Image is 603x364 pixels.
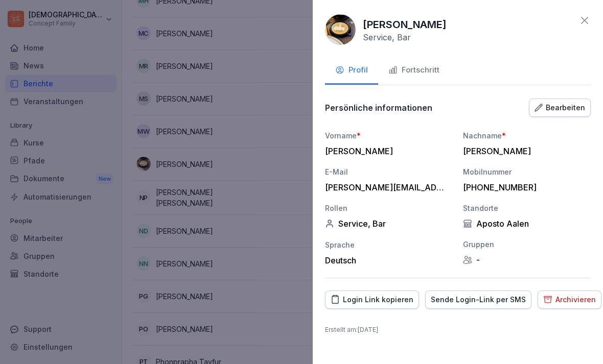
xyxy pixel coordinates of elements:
[463,130,591,141] div: Nachname
[325,203,453,213] div: Rollen
[325,130,453,141] div: Vorname
[363,17,447,32] p: [PERSON_NAME]
[325,103,432,113] p: Persönliche informationen
[331,294,413,305] div: Login Link kopieren
[463,219,591,229] div: Aposto Aalen
[463,239,591,250] div: Gruppen
[463,166,591,177] div: Mobilnummer
[325,166,453,177] div: E-Mail
[538,290,601,309] button: Archivieren
[325,14,356,45] img: ncs4ik78u58qhy2w94gn0fhz.png
[378,57,450,85] button: Fortschritt
[325,239,453,250] div: Sprache
[535,102,585,113] div: Bearbeiten
[363,32,411,42] p: Service, Bar
[463,255,591,265] div: -
[463,203,591,213] div: Standorte
[335,64,368,76] div: Profil
[325,146,448,156] div: [PERSON_NAME]
[325,182,448,192] div: [PERSON_NAME][EMAIL_ADDRESS][PERSON_NAME][DOMAIN_NAME]
[543,294,596,305] div: Archivieren
[325,57,378,85] button: Profil
[325,325,591,334] p: Erstellt am : [DATE]
[425,290,531,309] button: Sende Login-Link per SMS
[388,64,439,76] div: Fortschritt
[325,290,419,309] button: Login Link kopieren
[463,146,586,156] div: [PERSON_NAME]
[529,99,591,117] button: Bearbeiten
[325,219,453,229] div: Service, Bar
[463,182,586,192] div: [PHONE_NUMBER]
[431,294,526,305] div: Sende Login-Link per SMS
[325,255,453,265] div: Deutsch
